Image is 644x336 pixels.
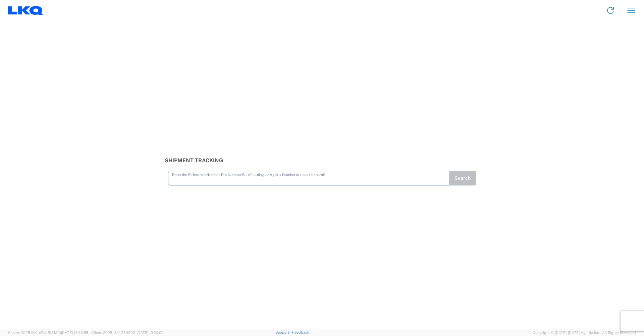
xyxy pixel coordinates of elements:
span: Copyright © [DATE]-[DATE] Agistix Inc., All Rights Reserved [533,330,636,336]
span: [DATE] 10:20:09 [137,331,164,335]
span: Client: 2025.18.0-27d3021 [91,331,164,335]
a: Feedback [292,330,309,334]
a: Support [275,330,292,334]
span: [DATE] 14:43:55 [61,331,88,335]
span: Server: 2025.18.0-c7ad5f513fb [8,331,88,335]
h3: Shipment Tracking [165,157,480,164]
